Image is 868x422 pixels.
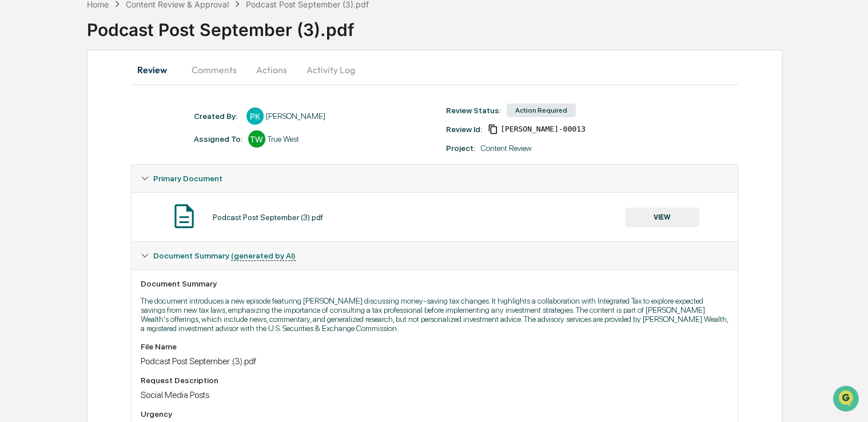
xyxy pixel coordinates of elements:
[141,356,729,367] div: Podcast Post September (3).pdf
[194,112,241,121] div: Created By: ‎ ‎
[213,213,323,222] div: Podcast Post September (3).pdf
[246,56,297,83] button: Actions
[78,198,146,218] a: 🗄️Attestations
[51,98,157,108] div: We're available if you need us!
[231,251,296,261] u: (generated by AI)
[11,144,30,162] img: Sigrid Alegria
[87,10,868,40] div: Podcast Post September (3).pdf
[153,251,296,260] span: Document Summary
[141,376,729,385] div: Request Description
[266,112,325,121] div: [PERSON_NAME]
[141,409,729,419] div: Urgency
[481,144,532,153] div: Content Review
[101,155,125,164] span: [DATE]
[132,242,738,269] div: Document Summary (generated by AI)
[170,202,198,230] img: Document Icon
[182,56,246,83] button: Comments
[194,90,208,104] button: Start new chat
[24,87,45,108] img: 8933085812038_c878075ebb4cc5468115_72.jpg
[132,192,738,241] div: Primary Document
[11,126,77,136] div: Past conversations
[153,174,222,183] span: Primary Document
[95,155,99,164] span: •
[246,108,264,125] div: PK
[11,23,208,42] p: How can we help?
[131,56,739,83] div: secondary tabs example
[11,87,32,108] img: 1746055101610-c473b297-6a78-478c-a979-82029cc54cd1
[194,134,242,144] div: Assigned To:
[131,56,182,83] button: Review
[141,342,729,351] div: File Name
[94,202,142,214] span: Attestations
[446,106,501,115] div: Review Status:
[114,252,138,261] span: Pylon
[11,204,21,213] div: 🖐️
[625,208,699,227] button: VIEW
[141,279,729,288] div: Document Summary
[132,165,738,192] div: Primary Document
[83,204,92,213] div: 🗄️
[11,225,21,234] div: 🔎
[81,252,138,261] a: Powered byPylon
[446,144,475,153] div: Project:
[248,130,265,148] div: TW
[500,125,586,134] span: b091ab11-65bf-4efd-b13d-0d5fd388009a
[177,124,208,138] button: See all
[23,202,74,214] span: Preclearance
[141,296,729,333] p: The document introduces a new episode featuring [PERSON_NAME] discussing money-saving tax changes...
[507,103,576,117] div: Action Required
[297,56,364,83] button: Activity Log
[23,224,72,236] span: Data Lookup
[51,87,188,98] div: Start new chat
[35,155,93,164] span: [PERSON_NAME]
[7,220,77,240] a: 🔎Data Lookup
[831,384,862,415] iframe: Open customer support
[268,134,299,144] div: True West
[7,198,78,218] a: 🖐️Preclearance
[141,389,729,400] div: Social Media Posts
[446,125,482,134] div: Review Id:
